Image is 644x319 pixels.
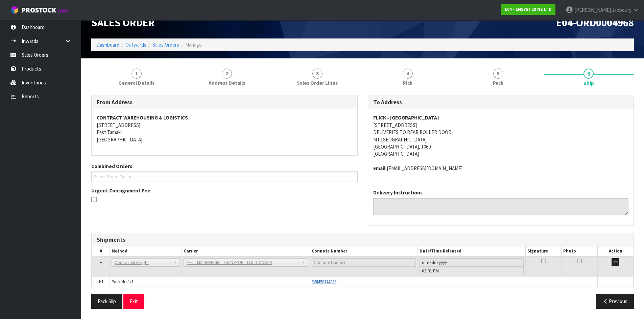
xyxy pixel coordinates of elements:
span: 3 [312,69,323,79]
span: Sales Order Lines [297,79,338,86]
th: Connote Number [310,246,418,256]
span: 1 [100,258,102,264]
span: [PERSON_NAME] [574,7,611,13]
span: 5 [493,69,503,79]
span: Sales Order [91,16,155,29]
address: [STREET_ADDRESS] East Tamaki [GEOGRAPHIC_DATA] [97,114,352,143]
a: FWM58174898 [312,279,336,285]
img: cube-alt.png [10,6,19,14]
strong: CONTRACT WAREHOUSING & LOGISTICS [97,114,188,121]
span: Ship [583,80,594,87]
span: Address Details [209,79,245,86]
address: [STREET_ADDRESS] DELIVERIES TO REAR ROLLER DOOR MT [GEOGRAPHIC_DATA] [GEOGRAPHIC_DATA], 1060 [GEO... [373,114,629,158]
th: Signature [525,246,561,256]
label: Combined Orders [91,163,132,170]
th: # [92,246,110,256]
span: Ship [91,90,634,314]
span: 4 [403,69,413,79]
th: Carrier [182,246,310,256]
button: Pack Slip [91,294,122,309]
span: MFL - MAINFREIGHT TRANSPORT LTD -CONWLA [187,259,299,267]
span: Manage [185,42,202,48]
span: 1/1 [128,279,134,285]
span: Pack [493,79,503,86]
th: Method [110,246,182,256]
span: Jabboury [612,7,631,13]
strong: FLICK - [GEOGRAPHIC_DATA] [373,114,439,121]
button: Exit [123,294,144,309]
th: Action [597,246,633,256]
span: 1 [101,279,103,285]
a: Outwards [125,42,146,48]
span: 6 [583,69,594,79]
span: General Details [118,79,154,86]
span: E04-ORD0004968 [556,16,634,29]
span: Contracted Freight [115,259,171,267]
small: WMS [57,7,68,14]
strong: E04 - ENSYSTEX NZ LTD [505,6,552,12]
h3: To Address [373,99,629,106]
label: Urgent Consignment Fee [91,187,150,194]
address: [EMAIL_ADDRESS][DOMAIN_NAME] [373,165,629,172]
span: Pick [403,79,412,86]
label: Delivery Instructions [373,189,423,196]
span: ProStock [22,6,56,15]
th: Photo [562,246,597,256]
strong: email [373,165,387,171]
th: Date/Time Released [418,246,525,256]
h3: From Address [97,99,352,106]
span: 1 [132,69,142,79]
button: Previous [596,294,634,309]
td: Pack No. [110,277,310,287]
span: 2 [222,69,232,79]
input: Connote Number [312,258,416,267]
a: Dashboard [96,42,119,48]
h3: Shipments [97,237,628,243]
a: Sales Orders [152,42,179,48]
